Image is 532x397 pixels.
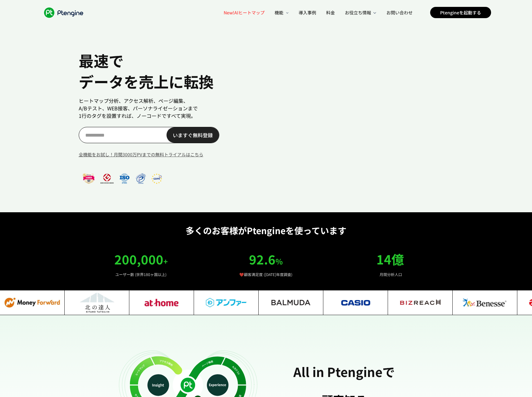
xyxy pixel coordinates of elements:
span: 14億 [376,250,404,268]
p: 多くのお客様がPtengineを使っています [79,225,454,236]
img: frame_ff9761bbef.png [79,171,166,185]
a: Ptengineを起動する [430,7,491,18]
span: AIヒートマップ [224,9,265,16]
img: Frame_2007692023_1_d8e7234b30.jpg [65,290,129,315]
img: Balmuda_9406063074.jpg [259,290,323,315]
img: angfa_c8a7ddfbd6.jpg [194,290,259,315]
p: 月間分析人口​ [328,271,453,278]
span: + [163,256,168,267]
p: ユーザー数 (世界180ヶ国以上) [79,271,204,278]
h2: All in Ptengineで [272,364,416,379]
a: いますぐ無料登録 [167,127,219,143]
img: Benesse_0f838de59e.jpg [453,290,517,315]
span: 200,000 [114,250,163,268]
img: casio_4a1f8adaa4.jpg [323,290,388,315]
span: % [276,256,283,267]
img: bizreach_555232d01c.jpg [388,290,453,315]
span: 機能 [275,9,285,16]
h1: 最速で データを売上に転換 [79,50,247,92]
p: ❤️顧客満足度 ([DATE]年度調査) [203,271,328,278]
a: 全機能をお試し！月間3000万PVまでの無料トライアルはこちら [79,151,247,159]
img: at_home_14e6379b2c.jpg [129,290,194,315]
span: 料金 [326,9,335,16]
p: ヒートマップ分析、アクセス解析、ページ編集、 A/Bテスト、WEB接客、パーソナライゼーションまで 1行のタグを設置すれば、ノーコードですべて実現。 [79,97,247,119]
span: 92.6 [249,250,276,268]
span: New! [224,9,234,16]
span: お問い合わせ [386,9,413,16]
span: 導入事例 [299,9,316,16]
span: お役立ち情報 [345,9,372,16]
